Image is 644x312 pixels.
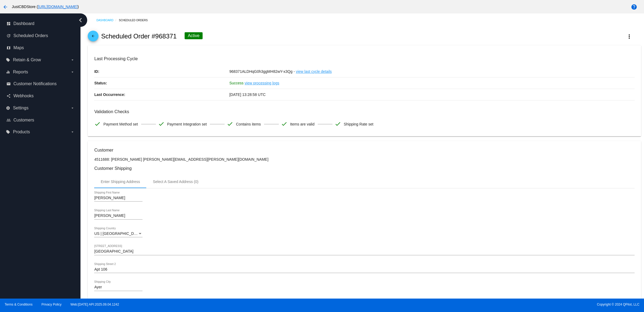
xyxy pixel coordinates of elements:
[626,33,632,40] mat-icon: more_vert
[6,118,11,122] i: people_outline
[94,56,634,61] h3: Last Processing Cycle
[5,303,32,306] a: Terms & Conditions
[94,66,229,77] p: ID:
[6,70,10,74] i: equalizer
[94,109,634,114] h3: Validation Checks
[6,80,75,88] a: email Customer Notifications
[70,58,75,62] i: arrow_drop_down
[94,232,142,236] mat-select: Shipping Country
[6,116,75,124] a: people_outline Customers
[70,106,75,110] i: arrow_drop_down
[38,5,78,9] a: [URL][DOMAIN_NAME]
[13,106,28,110] span: Settings
[13,70,28,74] span: Reports
[6,94,11,98] i: share
[42,303,62,306] a: Privacy Policy
[70,70,75,74] i: arrow_drop_down
[94,89,229,100] p: Last Occurrence:
[13,33,48,38] span: Scheduled Orders
[167,119,207,130] span: Payment Integration set
[94,214,142,218] input: Shipping Last Name
[6,92,75,100] a: share Webhooks
[94,148,634,153] h3: Customer
[13,81,57,86] span: Customer Notifications
[158,121,164,127] mat-icon: check
[13,45,24,50] span: Maps
[13,94,34,98] span: Webhooks
[6,106,10,110] i: settings
[94,77,229,89] p: Status:
[76,16,85,24] i: chevron_left
[6,82,11,86] i: email
[71,303,119,306] a: Web:[DATE] API:2025.09.04.1242
[631,4,637,10] mat-icon: help
[229,92,266,97] span: [DATE] 13:28:58 UTC
[6,44,75,52] a: map Maps
[94,166,634,171] h3: Customer Shipping
[13,118,34,123] span: Customers
[6,21,11,26] i: dashboard
[6,130,10,134] i: local_offer
[101,33,177,40] h2: Scheduled Order #968371
[94,121,101,127] mat-icon: check
[153,180,199,184] div: Select A Saved Address (0)
[94,231,142,236] span: US | [GEOGRAPHIC_DATA]
[101,180,140,184] div: Enter Shipping Address
[2,4,9,10] mat-icon: arrow_back
[229,69,295,74] span: 968371ALDHqG0h3ggMH82wY-x3Qg -
[185,32,203,39] div: Active
[6,58,10,62] i: local_offer
[103,119,138,130] span: Payment Method set
[245,77,279,89] a: view processing logs
[90,34,96,41] mat-icon: arrow_back
[13,21,34,26] span: Dashboard
[229,81,244,85] span: Success
[236,119,261,130] span: Contains items
[281,121,287,127] mat-icon: check
[119,16,152,24] a: Scheduled Orders
[94,196,142,200] input: Shipping First Name
[12,5,79,9] span: JustCBDStore ( )
[335,121,341,127] mat-icon: check
[94,267,634,272] input: Shipping Street 2
[6,46,11,50] i: map
[6,34,11,38] i: update
[94,249,634,254] input: Shipping Street 1
[6,31,75,40] a: update Scheduled Orders
[290,119,314,130] span: Items are valid
[94,157,634,162] p: 4511688: [PERSON_NAME] [PERSON_NAME][EMAIL_ADDRESS][PERSON_NAME][DOMAIN_NAME]
[96,16,119,24] a: Dashboard
[6,19,75,28] a: dashboard Dashboard
[13,58,41,62] span: Retain & Grow
[344,119,374,130] span: Shipping Rate set
[70,130,75,134] i: arrow_drop_down
[327,303,639,306] span: Copyright © 2024 QPilot, LLC
[94,285,142,289] input: Shipping City
[296,66,332,77] a: view last cycle details
[227,121,233,127] mat-icon: check
[13,130,30,134] span: Products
